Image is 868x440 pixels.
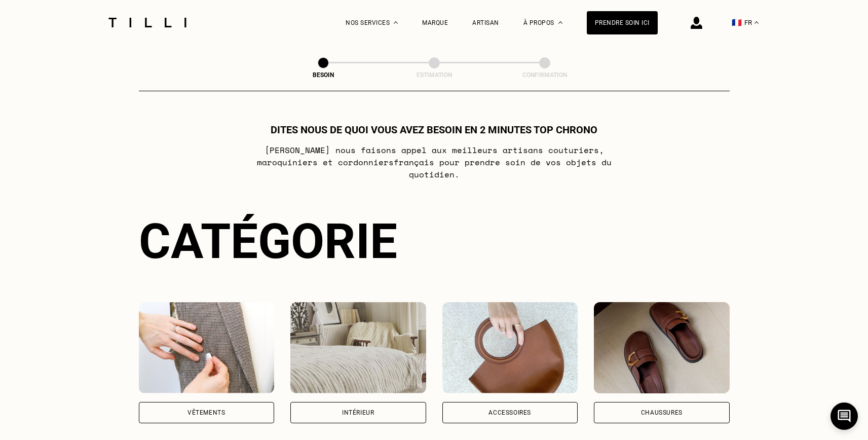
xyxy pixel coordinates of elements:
[384,71,485,79] div: Estimation
[442,302,578,393] img: Accessoires
[187,410,225,416] div: Vêtements
[342,410,374,416] div: Intérieur
[394,21,398,24] img: Menu déroulant
[105,18,190,27] img: Logo du service de couturière Tilli
[754,21,759,24] img: menu déroulant
[139,302,275,393] img: Vêtements
[273,71,374,79] div: Besoin
[558,21,562,24] img: Menu déroulant à propos
[271,124,597,136] h1: Dites nous de quoi vous avez besoin en 2 minutes top chrono
[488,410,531,416] div: Accessoires
[233,144,635,180] p: [PERSON_NAME] nous faisons appel aux meilleurs artisans couturiers , maroquiniers et cordonniers ...
[732,18,742,27] span: 🇫🇷
[691,17,702,29] img: icône connexion
[494,71,595,79] div: Confirmation
[139,213,730,270] div: Catégorie
[472,19,499,26] a: Artisan
[290,302,426,393] img: Intérieur
[594,302,730,393] img: Chaussures
[587,11,658,34] a: Prendre soin ici
[641,410,683,416] div: Chaussures
[422,19,448,26] a: Marque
